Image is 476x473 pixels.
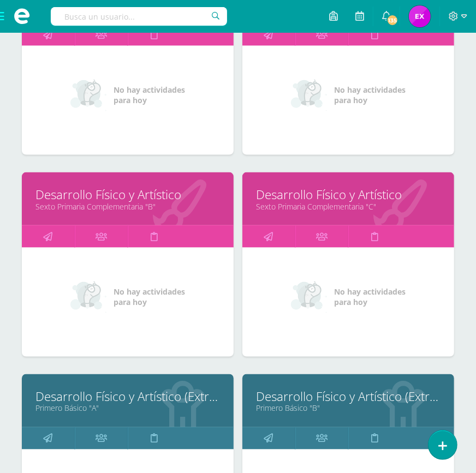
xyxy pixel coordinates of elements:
span: No hay actividades para hoy [335,286,406,307]
a: Primero Básico "B" [256,403,441,414]
a: Desarrollo Físico y Artístico (Extracurricular) [35,388,220,405]
input: Busca un usuario... [51,7,227,26]
img: no_activities_small.png [291,79,327,111]
img: no_activities_small.png [291,280,327,313]
a: Sexto Primaria Complementaria "C" [256,201,441,212]
img: no_activities_small.png [70,79,106,111]
a: Desarrollo Físico y Artístico [35,186,220,203]
img: no_activities_small.png [70,280,106,313]
a: Sexto Primaria Complementaria "B" [35,201,220,212]
span: No hay actividades para hoy [114,85,186,105]
span: No hay actividades para hoy [335,85,406,105]
a: Primero Básico "A" [35,403,220,414]
img: 15a074f41613a7f727dddaabd9de4821.png [409,5,431,27]
a: Desarrollo Físico y Artístico (Extracurricular) [256,388,441,405]
a: Desarrollo Físico y Artístico [256,186,441,203]
span: No hay actividades para hoy [114,286,186,307]
span: 135 [386,14,398,26]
